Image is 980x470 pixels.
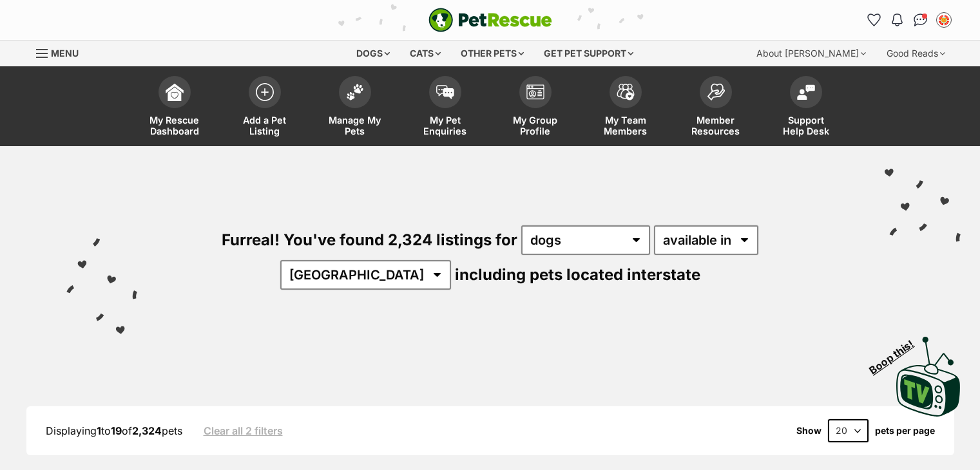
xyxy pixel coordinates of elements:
a: My Rescue Dashboard [130,70,220,146]
span: Menu [51,48,79,59]
img: chat-41dd97257d64d25036548639549fe6c8038ab92f7586957e7f3b1b290dea8141.svg [914,14,927,26]
a: My Pet Enquiries [400,70,490,146]
a: Favourites [864,10,885,30]
a: PetRescue [428,8,552,32]
img: logo-e224e6f780fb5917bec1dbf3a21bbac754714ae5b6737aabdf751b685950b380.svg [428,8,552,32]
span: Support Help Desk [777,115,835,136]
span: including pets located interstate [455,265,700,284]
img: member-resources-icon-8e73f808a243e03378d46382f2149f9095a855e16c252ad45f914b54edf8863c.svg [707,83,725,100]
a: Clear all 2 filters [204,425,283,437]
img: add-pet-listing-icon-0afa8454b4691262ce3f59096e99ab1cd57d4a30225e0717b998d2c9b9846f56.svg [256,83,274,101]
span: My Pet Enquiries [416,115,474,136]
span: Show [796,426,821,436]
a: Boop this! [896,325,961,419]
button: My account [934,10,954,30]
a: My Group Profile [490,70,581,146]
ul: Account quick links [864,10,954,30]
span: Member Resources [687,115,745,136]
a: My Team Members [581,70,671,146]
img: PetRescue TV logo [896,337,961,417]
span: My Rescue Dashboard [146,115,204,136]
a: Manage My Pets [310,70,400,146]
button: Notifications [887,10,908,30]
img: pet-enquiries-icon-7e3ad2cf08bfb03b45e93fb7055b45f3efa6380592205ae92323e6603595dc1f.svg [436,85,454,99]
label: pets per page [875,426,935,436]
span: Add a Pet Listing [236,115,294,136]
img: Sharon McNaught profile pic [937,14,950,26]
span: My Group Profile [506,115,564,136]
span: Displaying to of pets [46,424,182,437]
a: Conversations [910,10,931,30]
div: Get pet support [535,41,642,66]
img: group-profile-icon-3fa3cf56718a62981997c0bc7e787c4b2cf8bcc04b72c1350f741eb67cf2f40e.svg [526,84,544,100]
span: Furreal! You've found 2,324 listings for [222,230,517,249]
div: Good Reads [878,41,954,66]
strong: 2,324 [132,424,162,437]
img: manage-my-pets-icon-02211641906a0b7f246fdf0571729dbe1e7629f14944591b6c1af311fb30b64b.svg [346,84,364,100]
img: dashboard-icon-eb2f2d2d3e046f16d808141f083e7271f6b2e854fb5c12c21221c1fb7104beca.svg [166,83,184,101]
img: notifications-46538b983faf8c2785f20acdc204bb7945ddae34d4c08c2a6579f10ce5e182be.svg [892,14,902,26]
img: team-members-icon-5396bd8760b3fe7c0b43da4ab00e1e3bb1a5d9ba89233759b79545d2d3fc5d0d.svg [617,84,635,100]
a: Member Resources [671,70,761,146]
span: Boop this! [867,330,927,376]
a: Support Help Desk [761,70,851,146]
a: Add a Pet Listing [220,70,310,146]
strong: 19 [111,424,122,437]
strong: 1 [97,424,101,437]
span: My Team Members [597,115,655,136]
div: Dogs [347,41,399,66]
span: Manage My Pets [326,115,384,136]
div: Cats [401,41,450,66]
img: help-desk-icon-fdf02630f3aa405de69fd3d07c3f3aa587a6932b1a1747fa1d2bba05be0121f9.svg [797,84,815,100]
div: Other pets [452,41,533,66]
div: About [PERSON_NAME] [747,41,875,66]
a: Menu [36,41,88,64]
